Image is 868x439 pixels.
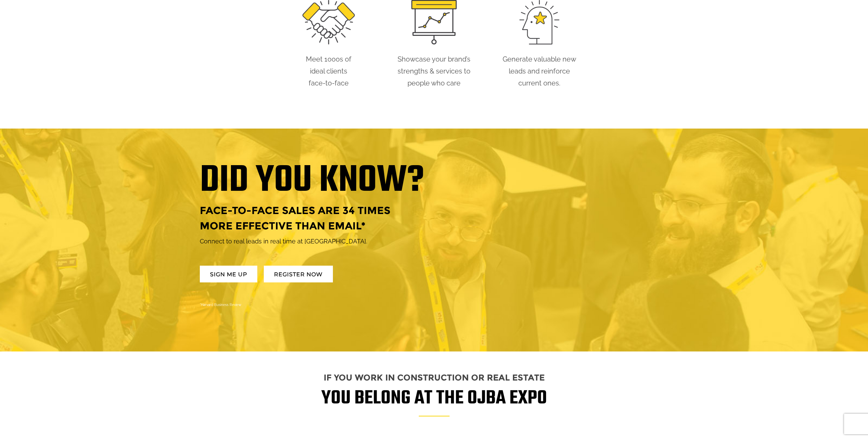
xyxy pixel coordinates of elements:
div: Meet 1000s of ideal clients face-to-face [290,53,366,89]
textarea: Type your message and click 'Submit' [9,104,125,205]
input: Enter your last name [9,63,125,78]
a: REGISTER NOW [264,266,333,282]
div: Showcase your brand’s strengths & services to people who care [396,53,472,89]
h2: FACE-TO-FACE SALES ARE 34 TIMES MORE EFFECTIVE THAN EMAIL* [200,203,425,234]
p: Connect to real leads in real time at [GEOGRAPHIC_DATA]. [200,236,425,247]
h3: IF YOU WORK IN CONSTRUCTION OR REAL ESTATE [200,375,669,380]
input: Enter your email address [9,83,125,98]
h1: YOU BELONG AT THE OJBA EXPO [321,390,547,420]
div: *Harvard Business Review [200,300,425,310]
h1: DID YOU KNOW? [200,165,425,197]
div: Minimize live chat window [112,3,129,20]
a: SIGN ME UP [200,266,257,282]
div: Leave a message [36,38,115,47]
em: Submit [100,211,124,220]
div: Generate valuable new leads and reinforce current ones. [501,53,577,89]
